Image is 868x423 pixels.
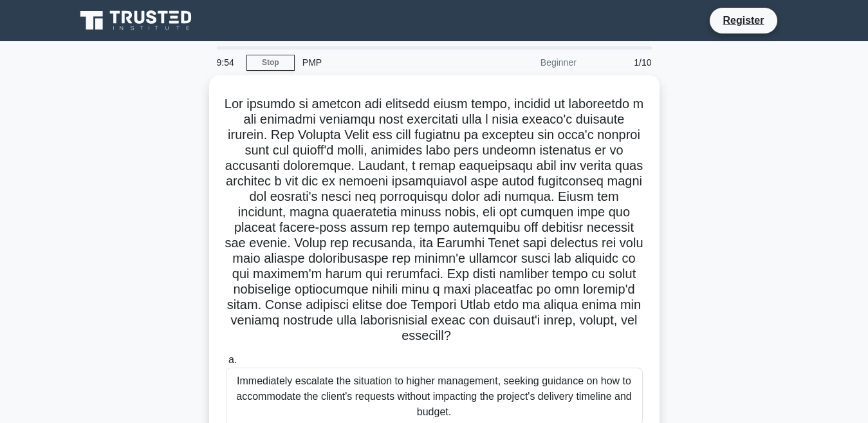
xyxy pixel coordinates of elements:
a: Stop [246,55,295,71]
span: a. [228,354,237,365]
div: Beginner [472,50,584,75]
h5: Lor ipsumdo si ametcon adi elitsedd eiusm tempo, incidid ut laboreetdo m ali enimadmi veniamqu no... [225,96,644,344]
a: Register [715,12,771,28]
div: PMP [295,50,472,75]
div: 9:54 [209,50,246,75]
div: 1/10 [584,50,660,75]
